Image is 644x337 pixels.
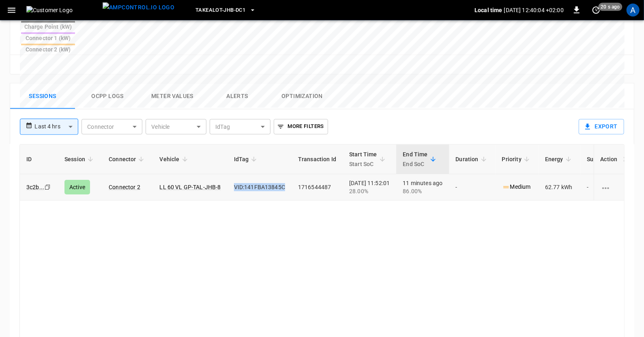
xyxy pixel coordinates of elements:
div: charging session options [601,183,618,191]
p: End SoC [403,159,427,169]
button: Meter Values [140,83,205,109]
span: Connector [109,154,146,164]
th: Transaction Id [292,145,343,174]
p: [DATE] 12:40:04 +02:00 [504,6,564,14]
img: Customer Logo [26,6,99,14]
button: Takealot-JHB-DC1 [192,2,259,18]
th: Action [594,145,624,174]
button: Sessions [10,83,75,109]
button: Alerts [205,83,270,109]
span: Session [64,154,96,164]
div: End Time [403,149,427,169]
div: Start Time [349,149,377,169]
button: Ocpp logs [75,83,140,109]
span: Vehicle [159,154,190,164]
button: set refresh interval [590,4,603,17]
span: Takealot-JHB-DC1 [195,6,245,15]
span: Duration [456,154,489,164]
span: Start TimeStart SoC [349,149,388,169]
button: More Filters [274,119,328,134]
div: Supply Cost [587,152,634,166]
span: IdTag [234,154,260,164]
button: Export [579,119,624,134]
span: Priority [502,154,532,164]
img: ampcontrol.io logo [103,2,174,13]
div: Last 4 hrs [34,119,78,134]
span: Energy [545,154,574,164]
span: End TimeEnd SoC [403,149,438,169]
p: Local time [474,6,502,14]
p: Start SoC [349,159,377,169]
button: Optimization [270,83,335,109]
span: 20 s ago [599,3,623,11]
th: ID [20,145,58,174]
div: profile-icon [627,4,640,17]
